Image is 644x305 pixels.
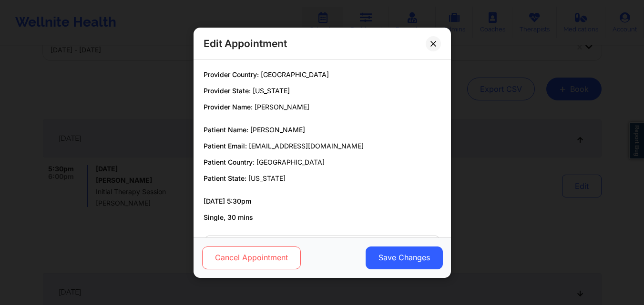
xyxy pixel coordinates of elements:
p: Patient Email: [204,141,441,151]
button: Cancel Appointment [202,246,300,269]
span: [GEOGRAPHIC_DATA] [261,70,329,79]
p: Single, 30 mins [204,213,441,222]
p: Patient State: [204,174,441,183]
span: [GEOGRAPHIC_DATA] [256,158,325,166]
p: Patient Country: [204,157,441,167]
span: [US_STATE] [248,174,286,182]
p: Provider Country: [204,70,441,79]
span: [EMAIL_ADDRESS][DOMAIN_NAME] [249,142,364,150]
p: [DATE] 5:30pm [204,197,441,206]
p: Patient Name: [204,125,441,135]
button: Save Changes [365,246,442,269]
span: [PERSON_NAME] [250,126,305,134]
p: Provider State: [204,86,441,96]
h2: Edit Appointment [204,37,287,50]
span: [PERSON_NAME] [255,103,309,111]
p: Provider Name: [204,102,441,112]
span: [US_STATE] [253,87,290,95]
